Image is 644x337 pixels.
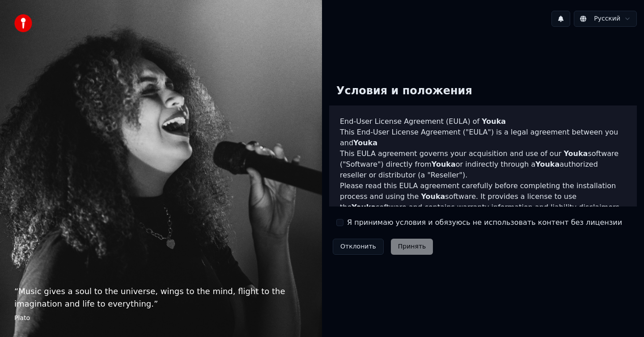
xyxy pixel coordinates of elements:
[432,160,456,168] span: Youka
[14,14,32,32] img: youka
[353,139,377,147] span: Youka
[340,181,626,213] p: Please read this EULA agreement carefully before completing the installation process and using th...
[14,285,308,310] p: “ Music gives a soul to the universe, wings to the mind, flight to the imagination and life to ev...
[340,127,626,148] p: This End-User License Agreement ("EULA") is a legal agreement between you and
[329,77,479,105] div: Условия и положения
[482,117,506,126] span: Youka
[347,217,622,228] label: Я принимаю условия и обязуюсь не использовать контент без лицензии
[340,148,626,181] p: This EULA agreement governs your acquisition and use of our software ("Software") directly from o...
[14,314,308,323] footer: Plato
[563,149,588,158] span: Youka
[340,116,626,127] h3: End-User License Agreement (EULA) of
[352,203,376,211] span: Youka
[535,160,559,168] span: Youka
[421,192,445,201] span: Youka
[333,239,384,255] button: Отклонить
